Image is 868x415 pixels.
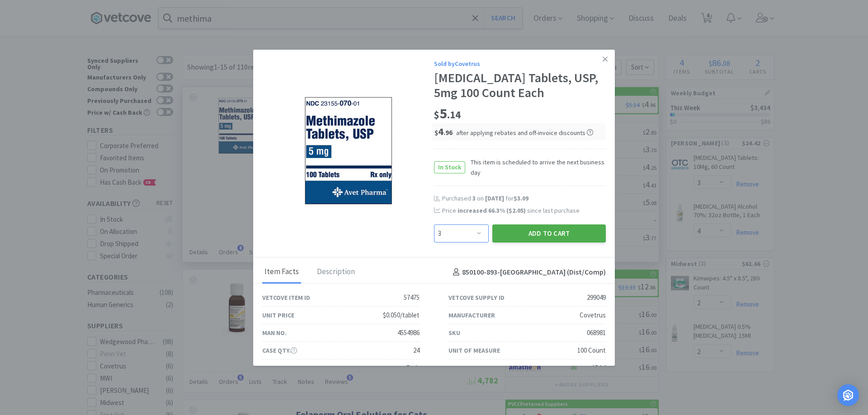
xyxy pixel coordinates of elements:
[509,206,524,214] span: $2.05
[587,327,606,338] div: 068981
[448,328,460,338] div: SKU
[448,293,505,303] div: Vetcove Supply ID
[404,292,420,303] div: 57475
[458,206,526,214] span: increased 66.3 % ( )
[442,205,606,215] div: Price since last purchase
[262,328,287,338] div: Man No.
[580,310,606,321] div: Covetrus
[262,363,293,373] div: Pack Type
[577,345,606,356] div: 100 Count
[434,162,465,173] span: In Stock
[443,128,453,137] span: . 96
[465,157,606,177] span: This item is scheduled to arrive the next business day
[262,261,301,284] div: Item Facts
[472,194,476,202] span: 3
[434,70,606,101] div: [MEDICAL_DATA] Tablets, USP, 5mg 100 Count Each
[383,310,420,321] div: $0.050/tablet
[448,310,495,320] div: Manufacturer
[434,104,461,122] span: 5
[397,327,420,338] div: 4554986
[315,261,357,284] div: Description
[514,194,528,202] span: $3.09
[434,125,453,138] span: 4
[434,128,438,137] span: $
[448,363,479,373] div: List Price
[262,310,294,320] div: Unit Price
[406,363,420,373] div: Each
[434,59,606,69] div: Sold by Covetrus
[262,293,310,303] div: Vetcove Item ID
[587,292,606,303] div: 299049
[837,384,859,406] div: Open Intercom Messenger
[449,266,606,278] h4: 850100-893 - [GEOGRAPHIC_DATA] (Dist/Comp)
[456,129,593,137] span: after applying rebates and off-invoice discounts
[301,94,395,207] img: abff48ceaef34d9fbb34c4915f8f53ff_299049.png
[448,345,500,355] div: Unit of Measure
[262,345,297,355] div: Case Qty.
[485,194,504,202] span: [DATE]
[434,108,439,121] span: $
[442,194,606,203] div: Purchased on for
[447,108,461,121] span: . 14
[413,345,420,356] div: 24
[492,224,606,242] button: Add to Cart
[592,363,606,373] div: $5.14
